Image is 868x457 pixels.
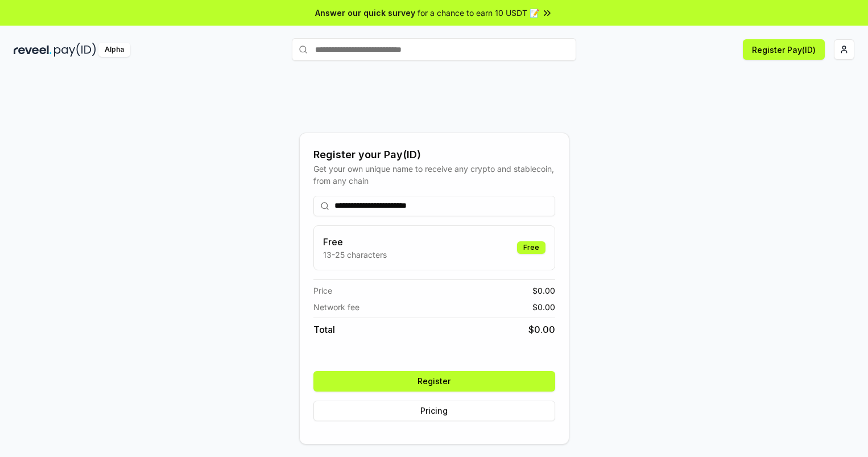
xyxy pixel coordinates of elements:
[313,147,555,163] div: Register your Pay(ID)
[98,43,130,57] div: Alpha
[313,323,335,336] span: Total
[315,7,415,19] span: Answer our quick survey
[313,401,555,421] button: Pricing
[532,301,555,313] span: $ 0.00
[743,39,825,60] button: Register Pay(ID)
[313,371,555,392] button: Register
[517,241,545,254] div: Free
[323,235,387,249] h3: Free
[313,301,359,313] span: Network fee
[313,163,555,187] div: Get your own unique name to receive any crypto and stablecoin, from any chain
[54,43,96,57] img: pay_id
[418,7,539,19] span: for a chance to earn 10 USDT 📝
[528,323,555,336] span: $ 0.00
[532,285,555,297] span: $ 0.00
[323,249,387,261] p: 13-25 characters
[14,43,52,57] img: reveel_dark
[313,285,332,297] span: Price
